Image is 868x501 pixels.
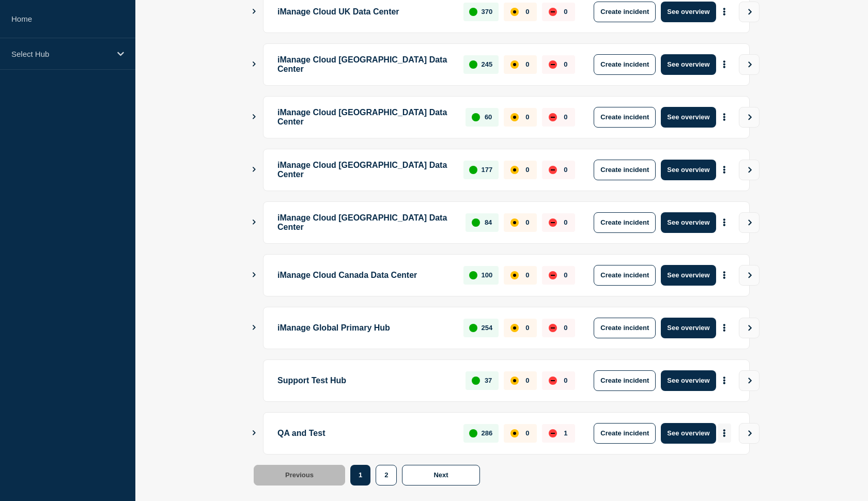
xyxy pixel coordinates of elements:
div: down [549,113,557,121]
div: down [549,377,557,385]
button: View [739,423,760,444]
p: 0 [564,271,567,279]
button: See overview [661,370,716,391]
p: iManage Cloud UK Data Center [277,2,452,22]
button: More actions [718,160,731,179]
button: View [739,2,760,22]
button: Create incident [594,423,656,444]
p: iManage Cloud [GEOGRAPHIC_DATA] Data Center [277,54,452,75]
button: More actions [718,371,731,390]
button: More actions [718,55,731,74]
button: See overview [661,2,716,22]
button: View [739,265,760,286]
p: Select Hub [11,50,111,58]
p: 0 [564,113,567,121]
div: affected [510,377,519,385]
button: Create incident [594,160,656,180]
div: up [469,166,477,174]
div: affected [510,218,519,227]
p: iManage Cloud [GEOGRAPHIC_DATA] Data Center [277,212,454,233]
p: QA and Test [277,423,452,444]
button: See overview [661,265,716,286]
p: iManage Cloud [GEOGRAPHIC_DATA] Data Center [277,107,454,128]
button: Show Connected Hubs [252,218,257,226]
button: Create incident [594,107,656,128]
p: 0 [564,60,567,68]
button: Show Connected Hubs [252,429,257,437]
button: Show Connected Hubs [252,60,257,68]
div: affected [510,60,519,69]
div: affected [510,113,519,121]
button: Show Connected Hubs [252,166,257,174]
button: View [739,160,760,180]
button: See overview [661,423,716,444]
button: More actions [718,107,731,127]
div: affected [510,324,519,332]
div: up [472,113,480,121]
div: affected [510,271,519,279]
p: 100 [482,271,493,279]
button: View [739,54,760,75]
div: down [549,271,557,279]
p: 0 [564,8,567,15]
p: 37 [485,377,492,384]
p: 0 [525,271,529,279]
p: 1 [564,429,567,437]
p: 0 [564,377,567,384]
div: down [549,8,557,16]
p: 84 [485,218,492,226]
p: 0 [525,166,529,174]
div: down [549,429,557,437]
button: More actions [718,213,731,232]
p: 0 [525,377,529,384]
p: 370 [482,8,493,15]
button: Create incident [594,370,656,391]
div: down [549,166,557,174]
div: up [472,377,480,385]
div: affected [510,166,519,174]
p: Support Test Hub [277,370,454,391]
p: 60 [485,113,492,121]
button: More actions [718,2,731,21]
button: Show Connected Hubs [252,271,257,279]
button: Create incident [594,318,656,338]
button: See overview [661,160,716,180]
button: Create incident [594,212,656,233]
button: See overview [661,212,716,233]
div: down [549,218,557,227]
span: Next [433,471,448,479]
p: 0 [525,8,529,15]
div: up [469,324,477,332]
p: 245 [482,60,493,68]
button: Show Connected Hubs [252,8,257,15]
p: 0 [525,324,529,332]
button: 1 [350,465,370,486]
p: 0 [564,218,567,226]
p: 0 [564,166,567,174]
p: 0 [525,113,529,121]
button: View [739,107,760,128]
p: 286 [482,429,493,437]
button: More actions [718,265,731,285]
p: 177 [482,166,493,174]
button: Show Connected Hubs [252,324,257,332]
div: affected [510,8,519,16]
div: up [469,271,477,279]
button: Create incident [594,2,656,22]
div: down [549,60,557,69]
p: 0 [525,429,529,437]
div: affected [510,429,519,437]
p: 0 [525,60,529,68]
p: 254 [482,324,493,332]
button: More actions [718,318,731,337]
button: Create incident [594,54,656,75]
button: 2 [376,465,397,486]
button: Show Connected Hubs [252,113,257,121]
button: Next [402,465,479,486]
p: 0 [525,218,529,226]
button: More actions [718,424,731,443]
div: up [472,218,480,227]
div: down [549,324,557,332]
span: Previous [285,471,314,479]
button: View [739,212,760,233]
